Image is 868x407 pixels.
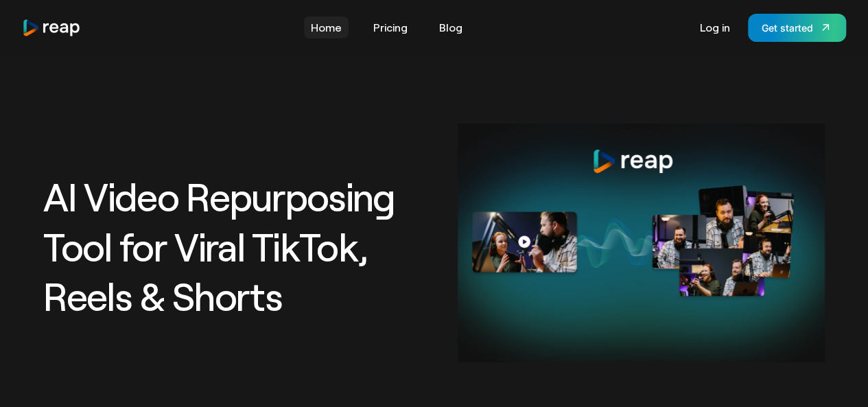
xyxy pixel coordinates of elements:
h1: AI Video Repurposing Tool for Viral TikTok, Reels & Shorts [43,172,441,321]
a: Get started [748,14,846,42]
a: Home [304,16,349,38]
img: reap logo [22,19,81,37]
img: AI Video Repurposing Tool for Viral TikTok, Reels & Shorts [458,124,825,362]
div: Get started [762,21,813,35]
a: Blog [432,16,469,38]
a: Log in [693,16,737,38]
a: Pricing [366,16,414,38]
a: home [22,19,81,37]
